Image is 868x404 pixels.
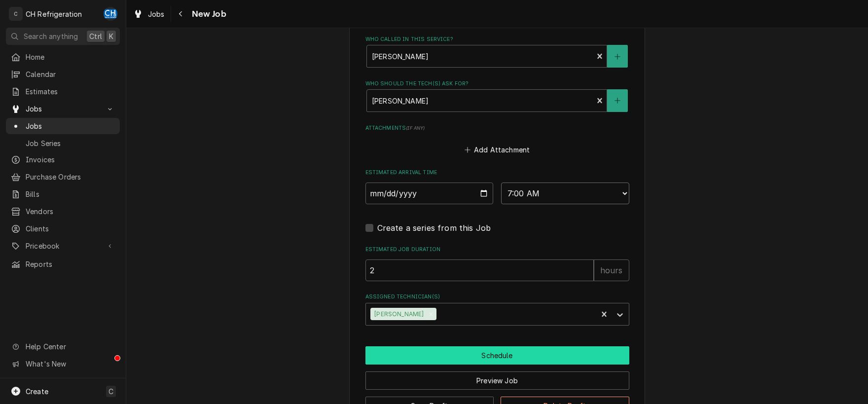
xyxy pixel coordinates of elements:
input: Date [365,183,494,204]
div: Who called in this service? [365,36,629,68]
div: Attachments [365,124,629,157]
label: Estimated Arrival Time [365,169,629,177]
label: Who should the tech(s) ask for? [365,80,629,88]
span: Invoices [26,154,115,165]
a: Calendar [6,66,120,82]
a: Home [6,49,120,65]
button: Navigate back [173,6,189,22]
div: Estimated Job Duration [365,246,629,281]
span: Purchase Orders [26,172,115,182]
span: Help Center [26,341,114,352]
span: Search anything [24,31,78,41]
a: Vendors [6,203,120,220]
a: Clients [6,220,120,237]
label: Create a series from this Job [377,222,491,234]
div: CH [104,7,117,21]
span: Vendors [26,206,115,217]
span: Estimates [26,86,115,97]
span: New Job [189,7,226,21]
span: Reports [26,259,115,269]
label: Estimated Job Duration [365,246,629,254]
a: Job Series [6,135,120,151]
div: Remove Ruben Perez [426,308,436,321]
span: Home [26,52,115,62]
select: Time Select [501,183,629,204]
a: Jobs [129,6,169,22]
svg: Create New Contact [615,97,620,104]
a: Purchase Orders [6,169,120,185]
a: Go to What's New [6,356,120,372]
div: Who should the tech(s) ask for? [365,80,629,112]
span: ( if any ) [406,125,425,131]
span: Jobs [26,121,115,131]
div: hours [594,259,629,281]
a: Estimates [6,83,120,100]
a: Bills [6,186,120,202]
a: Invoices [6,151,120,168]
span: Ctrl [89,31,102,41]
label: Attachments [365,124,629,132]
a: Reports [6,256,120,272]
div: CH Refrigeration [26,9,82,19]
label: Assigned Technician(s) [365,293,629,301]
span: C [108,386,113,397]
span: Pricebook [26,241,100,251]
div: C [9,7,23,21]
a: Jobs [6,118,120,134]
span: Bills [26,189,115,199]
label: Who called in this service? [365,36,629,43]
div: Button Group Row [365,365,629,390]
div: Chris Hiraga's Avatar [104,7,117,21]
svg: Create New Contact [615,53,620,60]
span: Jobs [26,104,100,114]
span: Create [26,387,48,396]
span: Clients [26,223,115,234]
a: Go to Jobs [6,101,120,117]
button: Schedule [365,346,629,365]
div: Estimated Arrival Time [365,169,629,204]
div: [PERSON_NAME] [370,308,426,321]
button: Create New Contact [607,45,628,68]
div: Assigned Technician(s) [365,293,629,325]
span: K [109,31,113,41]
a: Go to Pricebook [6,238,120,254]
span: Jobs [148,9,165,19]
div: Button Group Row [365,346,629,365]
button: Preview Job [365,371,629,390]
button: Create New Contact [607,89,628,112]
button: Add Attachment [463,143,532,157]
span: Job Series [26,138,115,148]
span: Calendar [26,69,115,79]
span: What's New [26,359,114,369]
button: Search anythingCtrlK [6,28,120,45]
a: Go to Help Center [6,338,120,355]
